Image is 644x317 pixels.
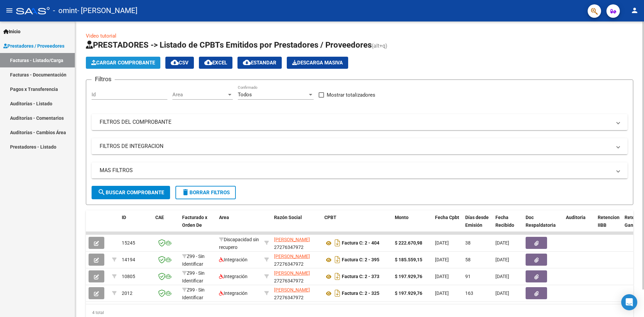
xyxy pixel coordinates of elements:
mat-expansion-panel-header: MAS FILTROS [92,162,628,178]
mat-expansion-panel-header: FILTROS DE INTEGRACION [92,138,628,154]
span: Monto [395,215,409,220]
span: Inicio [3,28,20,35]
strong: $ 185.559,15 [395,257,422,262]
span: 2012 [122,290,132,296]
datatable-header-cell: Monto [392,210,432,240]
span: [DATE] [495,290,509,296]
span: 91 [465,274,471,279]
mat-expansion-panel-header: FILTROS DEL COMPROBANTE [92,114,628,130]
span: [DATE] [435,274,449,279]
span: ID [122,215,126,220]
span: Fecha Cpbt [435,215,459,220]
span: 38 [465,240,471,246]
strong: Factura C: 2 - 404 [342,241,379,246]
button: Borrar Filtros [175,186,236,199]
span: [PERSON_NAME] [274,254,310,259]
span: [PERSON_NAME] [274,287,310,293]
h3: Filtros [92,74,115,84]
datatable-header-cell: Razón Social [271,210,322,240]
button: Cargar Comprobante [86,57,160,69]
button: Estandar [237,57,282,69]
mat-panel-title: FILTROS DE INTEGRACION [100,143,611,150]
span: Integración [219,274,248,279]
span: Area [172,92,227,98]
mat-panel-title: MAS FILTROS [100,167,611,174]
mat-panel-title: FILTROS DEL COMPROBANTE [100,118,611,126]
i: Descargar documento [333,271,342,282]
span: Descarga Masiva [292,60,343,66]
span: [PERSON_NAME] [274,237,310,242]
strong: Factura C: 2 - 325 [342,291,379,296]
mat-icon: cloud_download [204,58,212,66]
datatable-header-cell: Días desde Emisión [463,210,493,240]
a: Video tutorial [86,33,116,39]
span: 15245 [122,240,135,246]
span: PRESTADORES -> Listado de CPBTs Emitidos por Prestadores / Proveedores [86,40,372,50]
span: Z99 - Sin Identificar [182,270,205,283]
span: Prestadores / Proveedores [3,42,64,50]
strong: Factura C: 2 - 395 [342,257,379,263]
button: Descarga Masiva [287,57,348,69]
div: 27276347972 [274,253,319,267]
mat-icon: menu [5,6,13,14]
span: Estandar [243,60,276,66]
datatable-header-cell: Facturado x Orden De [179,210,216,240]
span: [DATE] [495,274,509,279]
span: [DATE] [495,257,509,262]
span: Integración [219,257,248,262]
div: 27276347972 [274,269,319,283]
app-download-masive: Descarga masiva de comprobantes (adjuntos) [287,57,348,69]
span: CPBT [324,215,336,220]
span: Facturado x Orden De [182,215,207,228]
mat-icon: delete [181,188,190,196]
datatable-header-cell: Fecha Cpbt [432,210,463,240]
span: (alt+q) [372,43,387,49]
span: Retencion IIBB [598,215,620,228]
span: 10805 [122,274,135,279]
button: CSV [165,57,194,69]
span: 14194 [122,257,135,262]
div: Open Intercom Messenger [621,294,637,310]
strong: $ 222.670,98 [395,240,422,246]
span: Z99 - Sin Identificar [182,287,205,300]
datatable-header-cell: CAE [153,210,179,240]
span: Mostrar totalizadores [327,91,375,99]
button: EXCEL [199,57,232,69]
datatable-header-cell: Doc Respaldatoria [523,210,563,240]
datatable-header-cell: ID [119,210,153,240]
span: Razón Social [274,215,302,220]
i: Descargar documento [333,237,342,248]
span: Cargar Comprobante [91,60,155,66]
span: Borrar Filtros [181,190,230,196]
span: Area [219,215,229,220]
span: Doc Respaldatoria [526,215,556,228]
mat-icon: person [631,6,639,14]
mat-icon: cloud_download [243,58,251,66]
strong: $ 197.929,76 [395,290,422,296]
span: Z99 - Sin Identificar [182,254,205,267]
span: Integración [219,290,248,296]
span: 58 [465,257,471,262]
datatable-header-cell: Auditoria [563,210,595,240]
span: Auditoria [566,215,586,220]
i: Descargar documento [333,254,342,265]
span: [DATE] [435,240,449,246]
mat-icon: search [98,188,106,196]
span: CSV [171,60,189,66]
span: [DATE] [435,257,449,262]
div: 27276347972 [274,236,319,250]
span: Todos [238,92,252,98]
button: Buscar Comprobante [92,186,170,199]
datatable-header-cell: CPBT [322,210,392,240]
div: 27276347972 [274,286,319,300]
span: Discapacidad sin recupero [219,237,259,250]
strong: $ 197.929,76 [395,274,422,279]
span: Buscar Comprobante [98,190,164,196]
datatable-header-cell: Fecha Recibido [493,210,523,240]
strong: Factura C: 2 - 373 [342,274,379,279]
span: [DATE] [495,240,509,246]
span: - omint [53,3,77,18]
span: 163 [465,290,473,296]
datatable-header-cell: Area [216,210,262,240]
span: EXCEL [204,60,227,66]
